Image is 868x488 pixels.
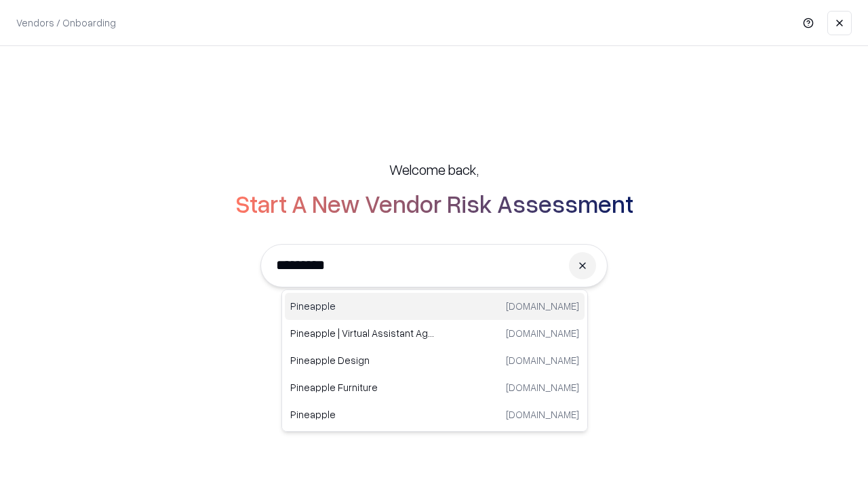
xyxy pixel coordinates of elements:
[290,299,435,313] p: Pineapple
[16,16,116,30] p: Vendors / Onboarding
[389,160,479,179] h5: Welcome back,
[290,380,435,394] p: Pineapple Furniture
[235,190,633,217] h2: Start A New Vendor Risk Assessment
[506,407,579,422] p: [DOMAIN_NAME]
[506,380,579,394] p: [DOMAIN_NAME]
[281,289,588,432] div: Suggestions
[506,299,579,313] p: [DOMAIN_NAME]
[506,353,579,367] p: [DOMAIN_NAME]
[506,326,579,340] p: [DOMAIN_NAME]
[290,353,435,367] p: Pineapple Design
[290,326,435,340] p: Pineapple | Virtual Assistant Agency
[290,407,435,422] p: Pineapple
